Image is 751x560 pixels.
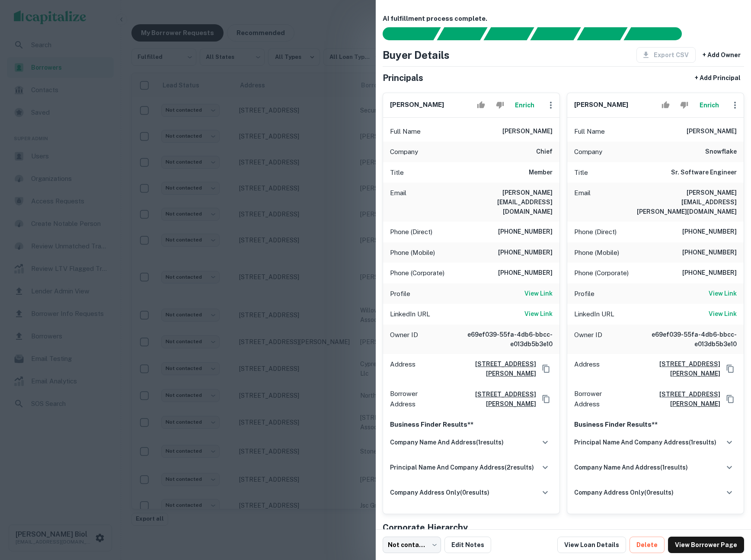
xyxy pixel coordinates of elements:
[390,389,436,409] p: Borrower Address
[724,362,737,375] button: Copy Address
[524,289,553,299] a: View Link
[540,393,553,406] button: Copy Address
[687,126,737,137] h6: [PERSON_NAME]
[574,100,628,110] h6: [PERSON_NAME]
[530,27,581,40] div: Principals found, AI now looking for contact information...
[709,289,737,299] a: View Link
[682,227,737,237] h6: [PHONE_NUMBER]
[390,289,410,299] p: Profile
[574,463,688,472] h6: company name and address ( 1 results)
[372,27,437,40] div: Sending borrower request to AI...
[574,438,716,447] h6: principal name and company address ( 1 results)
[390,330,418,349] p: Owner ID
[682,248,737,258] h6: [PHONE_NUMBER]
[383,537,441,553] div: Not contacted
[536,147,553,157] h6: chief
[691,70,744,86] button: + Add Principal
[390,463,534,472] h6: principal name and company address ( 2 results)
[557,537,626,553] a: View Loan Details
[390,227,432,237] p: Phone (Direct)
[390,100,444,110] h6: [PERSON_NAME]
[390,188,406,216] p: Email
[390,419,553,430] p: Business Finder Results**
[574,359,600,378] p: Address
[574,389,620,409] p: Borrower Address
[574,488,674,497] h6: company address only ( 0 results)
[390,126,421,137] p: Full Name
[705,147,737,157] h6: snowflake
[473,97,489,114] button: Accept
[419,359,536,378] a: [STREET_ADDRESS][PERSON_NAME]
[390,438,504,447] h6: company name and address ( 1 results)
[677,97,692,114] button: Reject
[524,309,553,319] h6: View Link
[383,521,468,534] h5: Corporate Hierarchy
[708,491,751,532] iframe: Chat Widget
[390,488,489,497] h6: company address only ( 0 results)
[574,419,737,430] p: Business Finder Results**
[383,47,450,63] h4: Buyer Details
[390,268,444,278] p: Phone (Corporate)
[574,147,602,157] p: Company
[630,537,665,553] button: Delete
[709,309,737,319] a: View Link
[498,227,553,237] h6: [PHONE_NUMBER]
[682,268,737,278] h6: [PHONE_NUMBER]
[574,330,602,349] p: Owner ID
[574,309,614,319] p: LinkedIn URL
[603,359,720,378] a: [STREET_ADDRESS][PERSON_NAME]
[724,393,737,406] button: Copy Address
[502,126,553,137] h6: [PERSON_NAME]
[574,248,619,258] p: Phone (Mobile)
[574,126,605,137] p: Full Name
[390,359,415,378] p: Address
[390,167,404,178] p: Title
[439,389,536,409] a: [STREET_ADDRESS][PERSON_NAME]
[492,97,508,114] button: Reject
[390,309,430,319] p: LinkedIn URL
[633,330,737,349] h6: e69ef039-55fa-4db6-bbcc-e013db5b3e10
[574,289,594,299] p: Profile
[540,362,553,375] button: Copy Address
[383,14,745,24] h6: AI fulfillment process complete.
[624,389,720,409] a: [STREET_ADDRESS][PERSON_NAME]
[633,188,737,216] h6: [PERSON_NAME][EMAIL_ADDRESS][PERSON_NAME][DOMAIN_NAME]
[671,167,737,178] h6: Sr. Software Engineer
[524,309,553,319] a: View Link
[529,167,553,178] h6: Member
[524,289,553,298] h6: View Link
[383,71,423,84] h5: Principals
[574,167,588,178] p: Title
[444,537,491,553] button: Edit Notes
[390,147,418,157] p: Company
[624,27,692,40] div: AI fulfillment process complete.
[483,27,534,40] div: Documents found, AI parsing details...
[449,330,553,349] h6: e69ef039-55fa-4db6-bbcc-e013db5b3e10
[390,248,435,258] p: Phone (Mobile)
[511,97,539,114] button: Enrich
[498,268,553,278] h6: [PHONE_NUMBER]
[709,309,737,319] h6: View Link
[695,97,723,114] button: Enrich
[699,47,744,63] button: + Add Owner
[709,289,737,298] h6: View Link
[574,227,617,237] p: Phone (Direct)
[498,248,553,258] h6: [PHONE_NUMBER]
[449,188,553,216] h6: [PERSON_NAME][EMAIL_ADDRESS][DOMAIN_NAME]
[668,537,744,553] a: View Borrower Page
[574,268,629,278] p: Phone (Corporate)
[437,27,487,40] div: Your request is received and processing...
[658,97,673,114] button: Accept
[577,27,627,40] div: Principals found, still searching for contact information. This may take time...
[574,188,591,216] p: Email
